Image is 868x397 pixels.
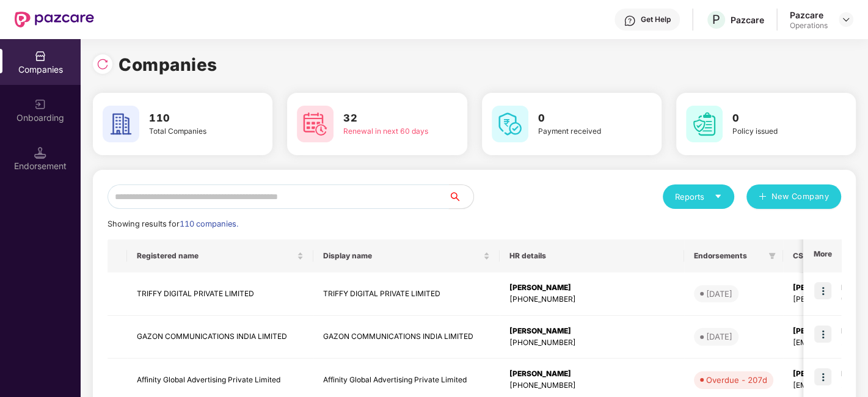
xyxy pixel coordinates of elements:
[343,111,432,126] h3: 32
[766,249,778,263] span: filter
[624,15,636,27] img: svg+xml;base64,PHN2ZyBpZD0iSGVscC0zMngzMiIgeG1sbnM9Imh0dHA6Ly93d3cudzMub3JnLzIwMDAvc3ZnIiB3aWR0aD...
[34,50,46,62] img: svg+xml;base64,PHN2ZyBpZD0iQ29tcGFuaWVzIiB4bWxucz0iaHR0cDovL3d3dy53My5vcmcvMjAwMC9zdmciIHdpZHRoPS...
[127,316,313,359] td: GAZON COMMUNICATIONS INDIA LIMITED
[97,58,109,70] img: svg+xml;base64,PHN2ZyBpZD0iUmVsb2FkLTMyeDMyIiB4bWxucz0iaHR0cDovL3d3dy53My5vcmcvMjAwMC9zdmciIHdpZH...
[509,380,674,392] div: [PHONE_NUMBER]
[814,368,831,385] img: icon
[127,272,313,316] td: TRIFFY DIGITAL PRIVATE LIMITED
[538,126,627,137] div: Payment received
[641,15,671,24] div: Get Help
[492,106,528,142] img: svg+xml;base64,PHN2ZyB4bWxucz0iaHR0cDovL3d3dy53My5vcmcvMjAwMC9zdmciIHdpZHRoPSI2MCIgaGVpZ2h0PSI2MC...
[108,219,238,228] span: Showing results for
[841,15,851,24] img: svg+xml;base64,PHN2ZyBpZD0iRHJvcGRvd24tMzJ4MzIiIHhtbG5zPSJodHRwOi8vd3d3LnczLm9yZy8yMDAwL3N2ZyIgd2...
[509,326,674,337] div: [PERSON_NAME]
[706,288,732,300] div: [DATE]
[759,192,767,202] span: plus
[732,111,822,126] h3: 0
[731,14,764,26] div: Pazcare
[732,126,822,137] div: Policy issued
[768,252,776,260] span: filter
[103,106,139,142] img: svg+xml;base64,PHN2ZyB4bWxucz0iaHR0cDovL3d3dy53My5vcmcvMjAwMC9zdmciIHdpZHRoPSI2MCIgaGVpZ2h0PSI2MC...
[127,239,313,272] th: Registered name
[712,12,720,27] span: P
[137,251,294,261] span: Registered name
[509,368,674,380] div: [PERSON_NAME]
[313,239,500,272] th: Display name
[149,126,238,137] div: Total Companies
[814,326,831,343] img: icon
[500,239,684,272] th: HR details
[714,192,722,200] span: caret-down
[803,239,841,272] th: More
[814,282,831,299] img: icon
[686,106,723,142] img: svg+xml;base64,PHN2ZyB4bWxucz0iaHR0cDovL3d3dy53My5vcmcvMjAwMC9zdmciIHdpZHRoPSI2MCIgaGVpZ2h0PSI2MC...
[149,111,238,126] h3: 110
[509,294,674,305] div: [PHONE_NUMBER]
[34,147,46,159] img: svg+xml;base64,PHN2ZyB3aWR0aD0iMTQuNSIgaGVpZ2h0PSIxNC41IiB2aWV3Qm94PSIwIDAgMTYgMTYiIGZpbGw9Im5vbm...
[675,191,722,203] div: Reports
[509,282,674,294] div: [PERSON_NAME]
[706,330,732,343] div: [DATE]
[790,9,828,21] div: Pazcare
[746,184,841,209] button: plusNew Company
[509,337,674,349] div: [PHONE_NUMBER]
[119,51,217,78] h1: Companies
[180,219,238,228] span: 110 companies.
[313,316,500,359] td: GAZON COMMUNICATIONS INDIA LIMITED
[448,184,474,209] button: search
[323,251,481,261] span: Display name
[313,272,500,316] td: TRIFFY DIGITAL PRIVATE LIMITED
[34,98,46,111] img: svg+xml;base64,PHN2ZyB3aWR0aD0iMjAiIGhlaWdodD0iMjAiIHZpZXdCb3g9IjAgMCAyMCAyMCIgZmlsbD0ibm9uZSIgeG...
[706,374,767,386] div: Overdue - 207d
[297,106,334,142] img: svg+xml;base64,PHN2ZyB4bWxucz0iaHR0cDovL3d3dy53My5vcmcvMjAwMC9zdmciIHdpZHRoPSI2MCIgaGVpZ2h0PSI2MC...
[538,111,627,126] h3: 0
[790,21,828,31] div: Operations
[343,126,432,137] div: Renewal in next 60 days
[694,251,764,261] span: Endorsements
[771,191,830,203] span: New Company
[15,12,94,27] img: New Pazcare Logo
[448,192,473,202] span: search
